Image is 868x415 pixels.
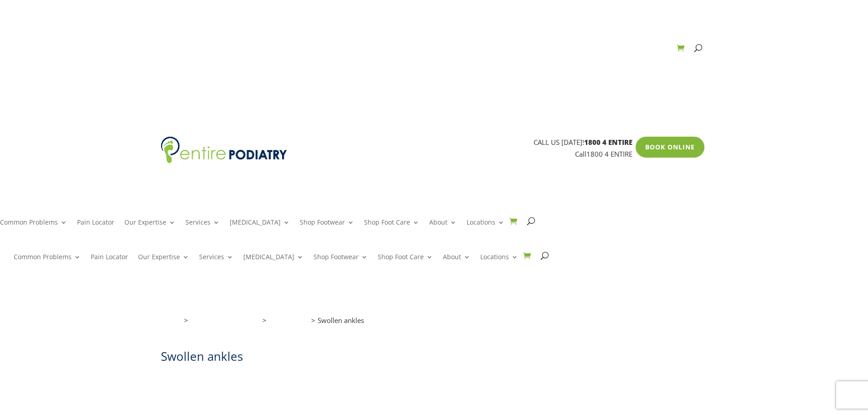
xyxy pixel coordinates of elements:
[138,254,189,273] a: Our Expertise
[586,149,632,159] a: 1800 4 ENTIRE
[161,348,708,369] h1: Swollen ankles
[639,45,672,55] a: Contact Us
[378,254,433,273] a: Shop Foot Care
[636,137,704,158] a: Book Online
[14,254,81,273] a: Common Problems
[161,156,287,165] a: Entire Podiatry
[443,254,470,273] a: About
[318,316,364,325] span: Swollen ankles
[124,219,175,239] a: Our Expertise
[584,138,632,147] span: 1800 4 ENTIRE
[313,254,368,273] a: Shop Footwear
[243,254,303,273] a: [MEDICAL_DATA]
[161,316,180,325] a: Home
[467,219,504,239] a: Locations
[364,219,419,239] a: Shop Foot Care
[161,314,708,333] nav: breadcrumb
[190,316,258,325] a: Problems & Solutions
[287,137,632,149] p: CALL US [DATE]!
[429,219,457,239] a: About
[77,219,114,239] a: Pain Locator
[185,219,220,239] a: Services
[161,137,287,163] img: logo (1)
[269,316,307,325] a: Joint-related
[199,254,233,273] a: Services
[230,219,290,239] a: [MEDICAL_DATA]
[300,219,354,239] a: Shop Footwear
[91,254,128,273] a: Pain Locator
[480,254,518,273] a: Locations
[287,149,632,160] p: Call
